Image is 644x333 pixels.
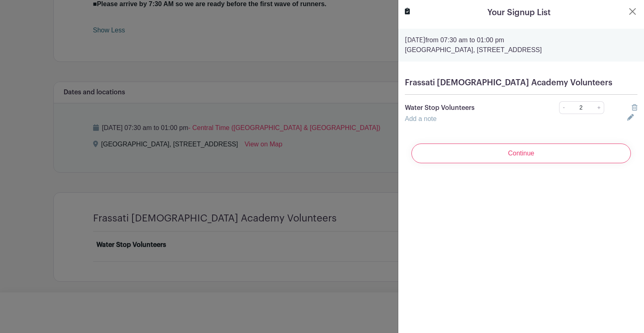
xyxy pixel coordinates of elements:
[559,101,568,114] a: -
[405,37,425,43] strong: [DATE]
[405,115,436,122] a: Add a note
[405,45,637,55] p: [GEOGRAPHIC_DATA], [STREET_ADDRESS]
[594,101,604,114] a: +
[405,35,637,45] p: from 07:30 am to 01:00 pm
[487,7,550,19] h5: Your Signup List
[405,103,537,113] p: Water Stop Volunteers
[628,7,637,16] button: Close
[411,144,631,163] input: Continue
[405,78,637,88] h5: Frassati [DEMOGRAPHIC_DATA] Academy Volunteers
